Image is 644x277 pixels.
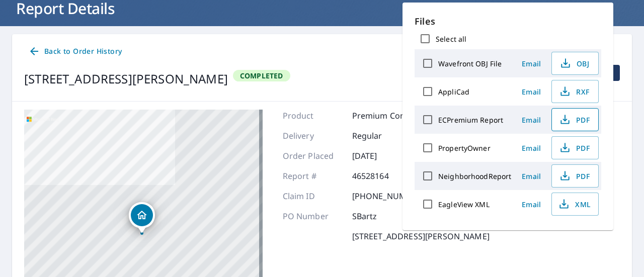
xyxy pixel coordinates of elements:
p: Premium Comm. [352,110,418,122]
span: Completed [234,71,289,80]
label: Wavefront OBJ File [438,59,502,68]
button: Email [515,112,547,128]
span: Email [519,171,543,181]
p: SBartz [352,210,413,222]
button: Email [515,84,547,100]
p: [DATE] [352,150,413,162]
button: Email [515,197,547,212]
label: ECPremium Report [438,115,503,125]
p: [STREET_ADDRESS][PERSON_NAME] [352,230,490,242]
p: Product [283,110,343,122]
span: PDF [558,114,590,126]
p: PO Number [283,210,343,222]
span: Email [519,115,543,125]
label: NeighborhoodReport [438,171,511,181]
p: Claim ID [283,190,343,202]
span: Email [519,143,543,153]
span: OBJ [558,57,590,69]
span: Email [519,200,543,209]
span: PDF [558,170,590,182]
span: XML [558,198,590,210]
span: PDF [558,142,590,154]
label: AppliCad [438,87,469,97]
p: Files [415,15,601,28]
button: RXF [551,80,599,103]
a: Back to Order History [24,42,126,61]
p: 46528164 [352,170,413,182]
button: Email [515,56,547,71]
p: Order Placed [283,150,343,162]
button: PDF [551,164,599,188]
p: Delivery [283,130,343,142]
label: Select all [436,34,466,44]
button: PDF [551,108,599,131]
div: [STREET_ADDRESS][PERSON_NAME] [24,70,228,88]
button: Email [515,140,547,156]
span: Back to Order History [28,45,122,58]
label: EagleView XML [438,200,490,209]
p: Report # [283,170,343,182]
p: [PHONE_NUMBER] [352,190,424,202]
span: RXF [558,85,590,98]
span: Email [519,87,543,97]
button: OBJ [551,52,599,75]
div: Dropped pin, building 1, Residential property, 2605 Jefferson Davis Hwy Sanford, NC 27332-7108 [129,202,155,233]
button: XML [551,193,599,216]
button: Email [515,168,547,184]
span: Email [519,59,543,68]
button: PDF [551,136,599,159]
p: Regular [352,130,413,142]
label: PropertyOwner [438,143,491,153]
